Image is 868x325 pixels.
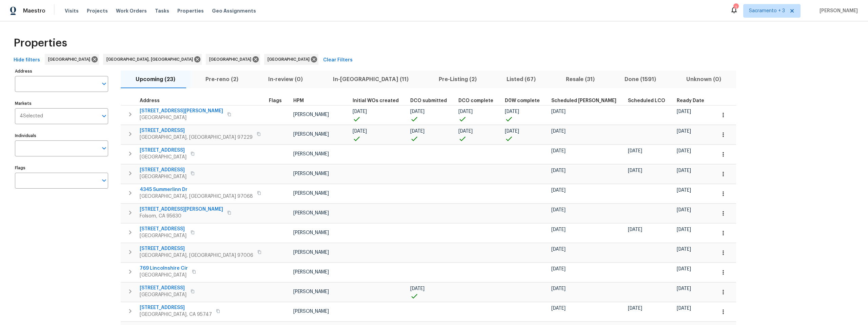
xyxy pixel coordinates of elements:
span: 4345 Summerlinn Dr [140,186,253,193]
span: [GEOGRAPHIC_DATA], CA 95747 [140,311,212,318]
span: [DATE] [677,109,691,114]
span: [GEOGRAPHIC_DATA] [140,272,188,279]
span: [DATE] [551,168,566,173]
div: 1 [733,4,738,11]
button: Clear Filters [320,54,355,66]
span: [GEOGRAPHIC_DATA], [GEOGRAPHIC_DATA] 97068 [140,193,253,200]
span: Properties [177,7,204,14]
span: [DATE] [677,208,691,212]
span: [DATE] [677,267,691,271]
span: [DATE] [551,109,566,114]
button: Hide filters [11,54,43,66]
div: [GEOGRAPHIC_DATA] [45,54,99,65]
span: [DATE] [628,306,642,311]
label: Flags [15,166,108,170]
span: 769 Lincolnshire Cir [140,265,188,272]
button: Open [99,176,109,185]
span: [PERSON_NAME] [293,211,329,215]
button: Open [99,144,109,153]
span: Scheduled LCO [628,98,665,103]
span: [DATE] [677,286,691,291]
span: [DATE] [353,129,367,134]
span: [PERSON_NAME] [293,171,329,176]
span: [PERSON_NAME] [293,191,329,196]
span: [STREET_ADDRESS] [140,285,186,291]
label: Address [15,69,108,73]
span: [DATE] [551,306,566,311]
span: [DATE] [410,129,425,134]
span: Hide filters [14,56,40,64]
span: [DATE] [677,306,691,311]
span: [STREET_ADDRESS] [140,127,253,134]
span: Sacramento + 3 [749,7,785,14]
span: [PERSON_NAME] [293,112,329,117]
span: Properties [14,40,67,46]
span: [STREET_ADDRESS] [140,304,212,311]
span: [DATE] [353,109,367,114]
span: [PERSON_NAME] [817,7,858,14]
span: [GEOGRAPHIC_DATA] [140,173,186,180]
span: HPM [293,98,304,103]
span: [DATE] [551,286,566,291]
span: [STREET_ADDRESS] [140,167,186,173]
span: Address [140,98,160,103]
span: [GEOGRAPHIC_DATA], [GEOGRAPHIC_DATA] 97006 [140,252,253,259]
span: Projects [87,7,108,14]
span: [DATE] [458,109,473,114]
span: [DATE] [410,286,425,291]
span: [DATE] [551,247,566,252]
div: [GEOGRAPHIC_DATA] [264,54,318,65]
span: [DATE] [677,188,691,193]
span: [DATE] [677,129,691,134]
span: [GEOGRAPHIC_DATA] [140,114,223,121]
span: Visits [65,7,79,14]
span: Scheduled [PERSON_NAME] [551,98,616,103]
span: [DATE] [410,109,425,114]
span: Ready Date [677,98,704,103]
span: [GEOGRAPHIC_DATA] [268,56,312,63]
span: Clear Filters [323,56,353,64]
span: [DATE] [458,129,473,134]
span: [DATE] [551,208,566,212]
span: Initial WOs created [353,98,399,103]
span: [STREET_ADDRESS][PERSON_NAME] [140,206,223,213]
span: 4 Selected [20,113,43,119]
span: [GEOGRAPHIC_DATA] [48,56,93,63]
span: [PERSON_NAME] [293,250,329,255]
button: Open [99,111,109,121]
label: Individuals [15,134,108,138]
button: Open [99,79,109,89]
span: Work Orders [116,7,147,14]
span: In-review (0) [257,75,314,84]
span: DCO complete [458,98,493,103]
span: Pre-Listing (2) [428,75,488,84]
span: Pre-reno (2) [195,75,250,84]
span: [PERSON_NAME] [293,270,329,274]
span: [DATE] [677,149,691,153]
div: [GEOGRAPHIC_DATA], [GEOGRAPHIC_DATA] [103,54,202,65]
span: [DATE] [628,149,642,153]
span: [GEOGRAPHIC_DATA] [140,291,186,298]
span: [DATE] [677,247,691,252]
span: [DATE] [551,188,566,193]
span: Listed (67) [496,75,547,84]
span: [STREET_ADDRESS] [140,147,186,154]
span: Geo Assignments [212,7,256,14]
span: [GEOGRAPHIC_DATA] [140,154,186,160]
span: [STREET_ADDRESS] [140,226,186,232]
div: [GEOGRAPHIC_DATA] [206,54,260,65]
span: [PERSON_NAME] [293,152,329,156]
span: [DATE] [628,227,642,232]
span: Flags [269,98,282,103]
span: [GEOGRAPHIC_DATA] [140,232,186,239]
span: [DATE] [551,227,566,232]
span: [PERSON_NAME] [293,230,329,235]
span: Upcoming (23) [125,75,186,84]
span: Maestro [23,7,45,14]
span: Unknown (0) [675,75,732,84]
span: Done (1591) [614,75,667,84]
span: Tasks [155,8,169,13]
span: [DATE] [551,149,566,153]
span: [STREET_ADDRESS] [140,245,253,252]
span: [GEOGRAPHIC_DATA] [209,56,254,63]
